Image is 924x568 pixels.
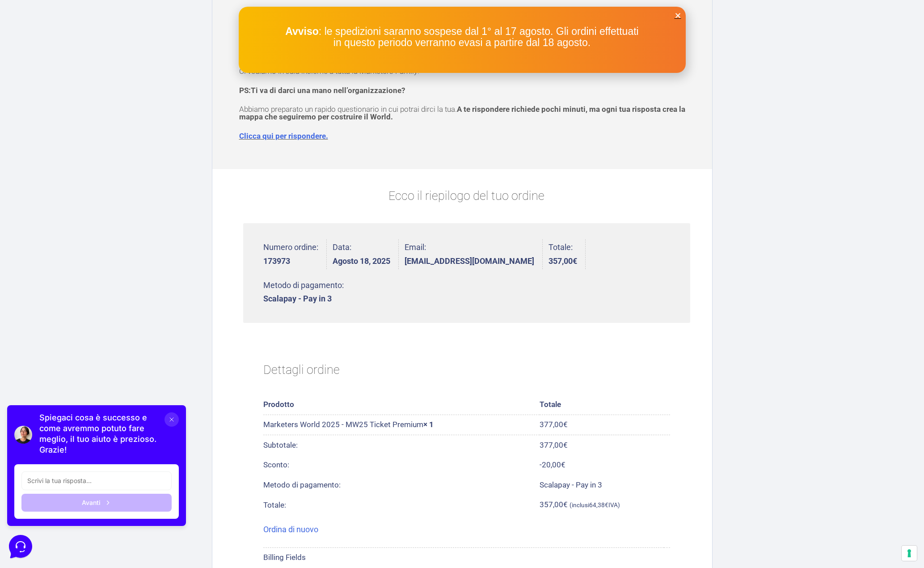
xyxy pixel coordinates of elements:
[14,51,32,69] img: dark
[902,546,917,561] button: Le tue preferenze relative al consenso per le tecnologie di tracciamento
[263,239,327,269] li: Numero ordine:
[11,47,168,73] a: [PERSON_NAME]Certo, in community tra i benefits trovi il codice coupon da applciare per ottenere ...
[283,26,641,48] p: : le spedizioni saranno sospese dal 1° al 17 agosto. Gli ordini effettuati in questo periodo verr...
[540,475,670,495] td: Scalapay - Pay in 3
[563,441,568,449] span: €
[95,113,165,120] a: Apri Centro Assistenza
[239,106,694,121] p: Abbiamo preparato un rapido questionario in cui potrai dirci la tua.
[80,36,165,43] a: [DEMOGRAPHIC_DATA] tutto
[548,256,577,266] bdi: 357,00
[263,475,540,495] th: Metodo di pagamento:
[7,287,62,308] button: Home
[563,500,568,509] span: €
[405,239,543,269] li: Email:
[263,495,540,515] th: Totale:
[263,455,540,475] th: Sconto:
[540,395,670,415] th: Totale
[62,287,117,308] button: Messaggi
[20,132,146,141] input: Cerca un articolo...
[27,101,177,119] button: Avanti
[14,36,76,43] span: Le tue conversazioni
[263,277,344,307] li: Metodo di pagamento:
[605,501,608,509] span: €
[570,501,620,509] small: (inclusi IVA)
[333,257,390,265] strong: Agosto 18, 2025
[285,25,319,37] strong: Avviso
[540,455,670,475] td: -
[423,420,434,429] strong: × 1
[45,20,184,63] span: Spiegaci cosa è successo e come avremmo potuto fare meglio, il tuo aiuto è prezioso. Grazie!
[239,86,405,95] strong: PS:
[263,415,540,435] td: Marketers World 2025 - MW25 Ticket Premium
[333,239,399,269] li: Data:
[251,86,405,95] span: Ti va di darci una mano nell’organizzazione?
[263,257,318,265] strong: 173973
[20,33,38,51] img: dark
[540,420,568,429] bdi: 377,00
[548,239,586,269] li: Totale:
[87,106,106,114] span: Avanti
[33,85,171,92] input: Scrivi la tua risposta...
[77,300,101,308] p: Messaggi
[561,460,565,469] span: €
[263,548,670,568] th: Billing Fields
[540,500,568,509] span: 357,00
[7,7,150,21] h2: Ciao da Marketers 👋
[243,187,690,205] p: Ecco il riepilogo del tuo ordine
[14,113,70,120] span: Trova una risposta
[239,131,328,140] a: Clicca qui per rispondere.
[117,287,172,308] button: Aiuto
[263,351,670,389] h2: Dettagli ordine
[142,50,165,58] p: 16 min fa
[542,460,565,469] span: 20,00
[263,395,540,415] th: Prodotto
[563,420,568,429] span: €
[239,68,694,75] p: Ci vediamo in sala insieme a tutta la Marketers Family!
[58,82,132,89] span: Inizia una conversazione
[675,12,681,19] a: Close
[138,300,151,308] p: Aiuto
[263,525,318,534] a: Ordina di nuovo
[263,295,344,303] strong: Scalapay - Pay in 3
[239,105,685,121] span: A te rispondere richiede pochi minuti, ma ogni tua risposta crea la mappa che seguiremo per costr...
[589,501,608,509] span: 64,38
[573,256,577,266] span: €
[14,77,165,95] button: Inizia una conversazione
[405,257,534,265] strong: [EMAIL_ADDRESS][DOMAIN_NAME]
[7,533,34,560] iframe: Customerly Messenger Launcher
[38,61,137,70] p: Certo, in community tra i benefits trovi il codice coupon da applciare per ottenere 20€ di sconto...
[27,300,42,308] p: Home
[540,441,568,449] span: 377,00
[38,50,137,59] span: [PERSON_NAME]
[263,435,540,455] th: Subtotale:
